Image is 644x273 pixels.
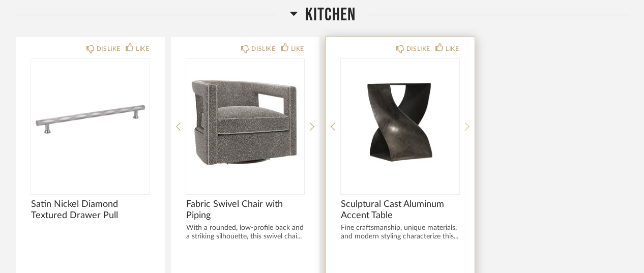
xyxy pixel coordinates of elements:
img: undefined [186,59,305,186]
div: DISLIKE [406,44,430,54]
div: Fine craftsmanship, unique materials, and modern styling characterize this... [341,224,459,241]
span: Fabric Swivel Chair with Piping [186,199,305,221]
span: Sculptural Cast Aluminum Accent Table [341,199,459,221]
div: LIKE [291,44,304,54]
div: 0 [31,59,150,186]
div: LIKE [136,44,149,54]
span: Kitchen [305,4,356,26]
span: Satin Nickel Diamond Textured Drawer Pull [31,199,150,221]
div: 2 [341,59,459,186]
img: undefined [31,59,150,186]
img: undefined [341,59,459,186]
div: 0 [186,59,305,186]
div: DISLIKE [251,44,275,54]
div: LIKE [446,44,459,54]
div: DISLIKE [97,44,121,54]
div: With a rounded, low-profile back and a striking silhouette, this swivel chai... [186,224,305,241]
